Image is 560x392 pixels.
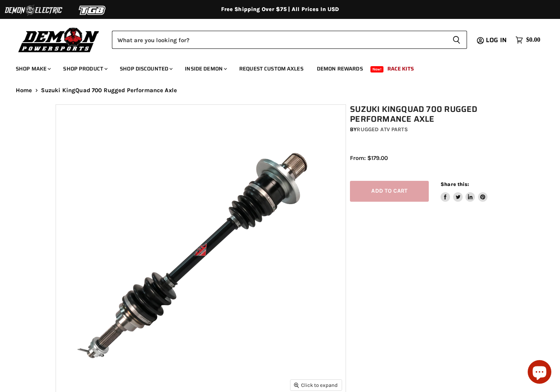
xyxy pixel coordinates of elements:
a: Request Custom Axles [233,61,309,77]
a: Demon Rewards [311,61,369,77]
img: TGB Logo 2 [63,3,122,18]
div: by [350,125,508,134]
a: Rugged ATV Parts [357,126,407,133]
button: Click to expand [290,380,342,390]
span: Suzuki KingQuad 700 Rugged Performance Axle [41,87,177,94]
a: Shop Product [57,61,112,77]
button: Search [446,31,467,49]
a: Inside Demon [179,61,232,77]
inbox-online-store-chat: Shopify online store chat [525,360,554,386]
img: Demon Electric Logo 2 [4,3,63,18]
img: Demon Powersports [16,26,102,54]
a: Shop Make [10,61,56,77]
span: Share this: [441,181,469,187]
span: From: $179.00 [350,154,388,162]
form: Product [112,31,467,49]
span: $0.00 [526,36,540,44]
a: Race Kits [381,61,420,77]
span: New! [370,66,384,72]
h1: Suzuki KingQuad 700 Rugged Performance Axle [350,104,508,124]
a: Shop Discounted [114,61,177,77]
input: Search [112,31,446,49]
a: $0.00 [512,34,544,46]
ul: Main menu [10,58,538,77]
a: Log in [482,37,512,44]
span: Click to expand [294,382,338,388]
span: Log in [486,35,507,45]
a: Home [16,87,32,94]
aside: Share this: [441,181,487,202]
